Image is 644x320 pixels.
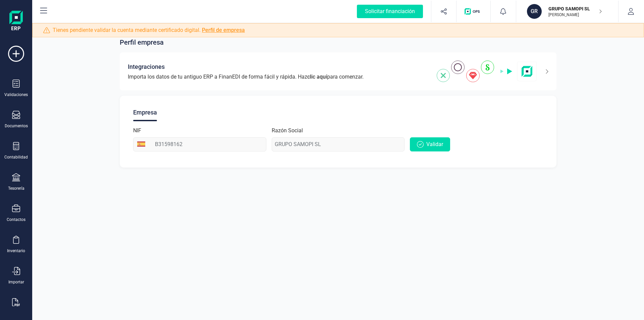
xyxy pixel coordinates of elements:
div: Documentos [5,123,28,129]
label: NIF [133,127,141,135]
div: Inventario [7,248,25,254]
img: Logo de OPS [465,8,482,15]
label: Razón Social [272,127,303,135]
span: Integraciones [128,62,165,72]
p: GRUPO SAMOPI SL [548,5,602,12]
div: Contabilidad [4,154,28,160]
button: Solicitar financiación [349,1,431,22]
button: GRGRUPO SAMOPI SL[PERSON_NAME] [524,1,610,22]
div: Empresa [133,104,157,121]
div: Contactos [7,217,25,222]
button: Validar [410,137,450,151]
span: Perfil empresa [120,38,164,47]
span: Tienes pendiente validar la cuenta mediante certificado digital. [53,26,245,34]
img: integrations-img [437,60,537,82]
div: Solicitar financiación [357,5,423,18]
span: Importa los datos de tu antiguo ERP a FinanEDI de forma fácil y rápida. Haz para comenzar. [128,73,364,81]
img: Logo Finanedi [9,11,23,32]
button: Logo de OPS [461,1,486,22]
div: Tesorería [8,186,24,191]
span: Validar [426,140,443,148]
p: [PERSON_NAME] [548,12,602,17]
span: clic aquí [307,74,327,80]
a: Perfil de empresa [202,27,245,33]
div: Validaciones [4,92,28,97]
div: GR [527,4,542,19]
div: Importar [8,279,24,285]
